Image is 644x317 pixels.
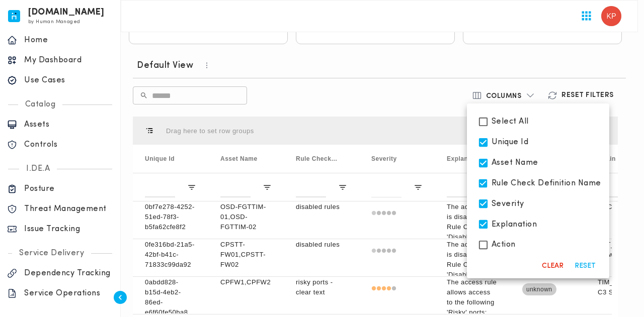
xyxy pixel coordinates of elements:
[467,112,609,132] div: Select All
[492,178,601,188] span: Rule Check Definition Name
[492,220,537,230] span: Explanation
[467,214,609,235] div: Explanation
[467,153,609,173] div: Asset Name
[492,199,524,209] span: Severity
[467,235,609,255] div: Action
[569,258,601,274] button: Reset
[492,158,538,168] span: Asset Name
[537,258,569,274] button: Clear
[467,255,609,276] div: Asset IP
[467,173,609,194] div: Rule Check Definition Name
[492,137,529,147] span: Unique Id
[492,240,516,250] span: Action
[467,132,609,153] div: Unique Id
[492,117,529,127] span: Select All
[467,193,609,214] div: Severity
